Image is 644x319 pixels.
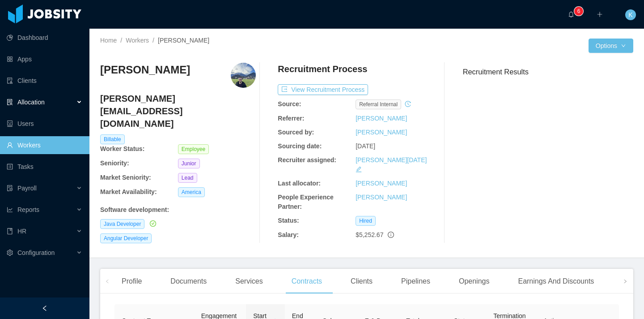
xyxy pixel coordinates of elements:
[100,92,256,130] h4: [PERSON_NAME][EMAIL_ADDRESS][DOMAIN_NAME]
[105,279,110,284] i: icon: left
[17,99,45,106] span: Allocation
[356,194,407,201] a: [PERSON_NAME]
[356,231,383,238] span: $5,252.67
[100,174,151,181] b: Market Seniority:
[100,37,117,44] a: Home
[158,37,209,44] span: [PERSON_NAME]
[356,166,362,172] i: icon: edit
[388,232,394,238] span: info-circle
[278,84,368,95] button: icon: exportView Recruitment Process
[278,63,367,75] h4: Recruitment Process
[17,228,26,235] span: HR
[278,100,301,108] b: Source:
[574,7,583,16] sup: 6
[356,142,375,150] span: [DATE]
[228,269,270,294] div: Services
[114,269,149,294] div: Profile
[7,99,13,105] i: icon: solution
[178,159,200,168] span: Junior
[153,37,154,44] span: /
[7,158,82,176] a: icon: profileTasks
[100,63,190,77] h3: [PERSON_NAME]
[100,233,152,243] span: Angular Developer
[17,249,55,256] span: Configuration
[231,63,256,88] img: a2a3eb99-632e-4758-b6df-002eb1113eb8_664f7db385d9c-400w.png
[405,101,411,107] i: icon: history
[7,72,82,90] a: icon: auditClients
[511,269,601,294] div: Earnings And Discounts
[100,159,129,167] b: Seniority:
[278,194,334,210] b: People Experience Partner:
[100,145,144,152] b: Worker Status:
[7,207,13,213] i: icon: line-chart
[7,29,82,47] a: icon: pie-chartDashboard
[163,269,214,294] div: Documents
[278,156,336,164] b: Recruiter assigned:
[150,220,156,227] i: icon: check-circle
[356,156,427,164] a: [PERSON_NAME][DATE]
[278,129,314,136] b: Sourced by:
[100,134,125,144] span: Billable
[178,144,209,154] span: Employee
[178,187,205,197] span: America
[463,66,633,78] h3: Recruitment Results
[356,180,407,187] a: [PERSON_NAME]
[356,115,407,122] a: [PERSON_NAME]
[278,231,299,238] b: Salary:
[17,185,37,192] span: Payroll
[278,86,368,93] a: icon: exportView Recruitment Process
[589,39,633,53] button: Optionsicon: down
[284,269,329,294] div: Contracts
[120,37,122,44] span: /
[597,11,603,17] i: icon: plus
[7,185,13,191] i: icon: file-protect
[278,217,299,224] b: Status:
[623,279,627,284] i: icon: right
[7,50,82,68] a: icon: appstoreApps
[577,7,580,16] p: 6
[178,173,197,183] span: Lead
[278,142,322,150] b: Sourcing date:
[100,206,169,213] b: Software development :
[452,269,497,294] div: Openings
[7,136,82,154] a: icon: userWorkers
[278,180,321,187] b: Last allocator:
[343,269,380,294] div: Clients
[100,219,144,229] span: Java Developer
[628,9,632,20] span: K
[356,216,376,226] span: Hired
[356,129,407,136] a: [PERSON_NAME]
[7,250,13,256] i: icon: setting
[148,220,156,227] a: icon: check-circle
[394,269,437,294] div: Pipelines
[7,115,82,133] a: icon: robotUsers
[7,228,13,234] i: icon: book
[100,188,157,195] b: Market Availability:
[568,11,574,17] i: icon: bell
[356,99,401,109] span: Referral internal
[126,37,149,44] a: Workers
[17,206,39,213] span: Reports
[278,115,304,122] b: Referrer:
